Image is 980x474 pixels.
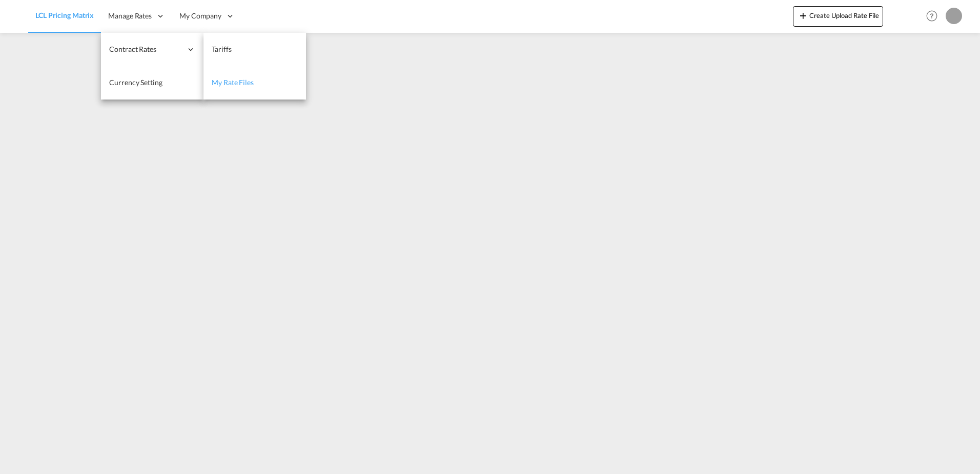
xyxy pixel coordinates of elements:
[179,11,221,21] span: My Company
[109,44,182,54] span: Contract Rates
[923,7,941,25] span: Help
[923,7,946,26] div: Help
[203,66,306,100] a: My Rate Files
[797,9,809,22] md-icon: icon-plus 400-fg
[101,66,203,100] a: Currency Setting
[212,78,254,87] span: My Rate Files
[109,78,162,87] span: Currency Setting
[793,6,883,27] button: icon-plus 400-fgCreate Upload Rate File
[203,33,306,66] a: Tariffs
[35,11,94,19] span: LCL Pricing Matrix
[108,11,152,21] span: Manage Rates
[212,45,231,53] span: Tariffs
[101,33,203,66] div: Contract Rates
